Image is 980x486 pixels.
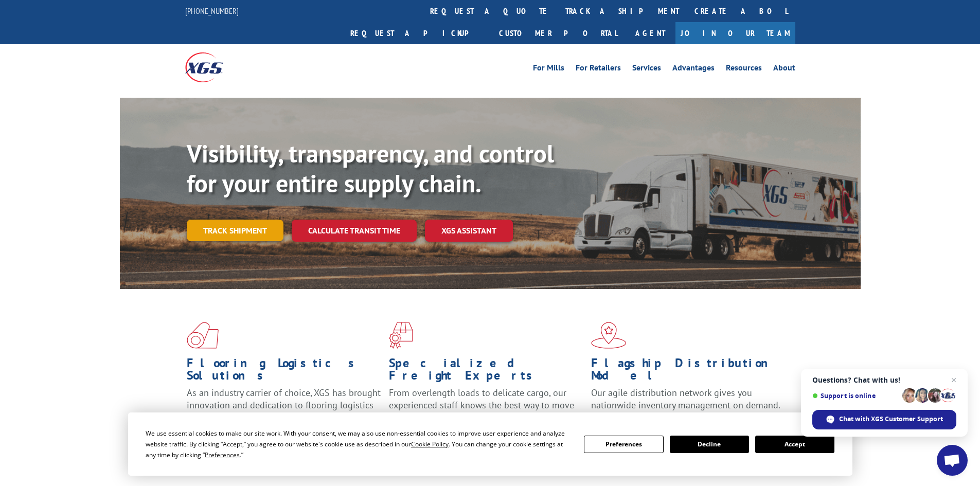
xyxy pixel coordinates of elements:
a: Calculate transit time [292,220,417,242]
a: Services [632,64,661,75]
b: Visibility, transparency, and control for your entire supply chain. [187,137,554,199]
img: xgs-icon-total-supply-chain-intelligence-red [187,322,219,349]
h1: Flooring Logistics Solutions [187,357,381,387]
span: Chat with XGS Customer Support [839,415,943,424]
span: Questions? Chat with us! [812,376,956,384]
div: Cookie Consent Prompt [128,412,852,476]
a: Advantages [672,64,715,75]
a: XGS ASSISTANT [425,220,513,242]
a: About [773,64,795,75]
a: [PHONE_NUMBER] [185,6,239,16]
a: Request a pickup [343,22,491,44]
button: Decline [670,436,749,453]
a: For Retailers [576,64,621,75]
div: We use essential cookies to make our site work. With your consent, we may also use non-essential ... [146,428,572,460]
div: Open chat [937,445,968,476]
div: Chat with XGS Customer Support [812,410,956,429]
span: Close chat [948,374,960,386]
span: As an industry carrier of choice, XGS has brought innovation and dedication to flooring logistics... [187,387,381,423]
a: Agent [625,22,675,44]
span: Our agile distribution network gives you nationwide inventory management on demand. [591,387,780,411]
span: Support is online [812,392,899,400]
img: xgs-icon-flagship-distribution-model-red [591,322,627,349]
a: Join Our Team [675,22,795,44]
button: Preferences [584,436,663,453]
a: Track shipment [187,220,283,241]
span: Preferences [205,451,240,459]
span: Cookie Policy [411,440,449,448]
a: Resources [726,64,762,75]
a: For Mills [533,64,564,75]
h1: Flagship Distribution Model [591,357,786,387]
img: xgs-icon-focused-on-flooring-red [389,322,413,349]
p: From overlength loads to delicate cargo, our experienced staff knows the best way to move your fr... [389,387,583,433]
a: Customer Portal [491,22,625,44]
h1: Specialized Freight Experts [389,357,583,387]
button: Accept [755,436,834,453]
